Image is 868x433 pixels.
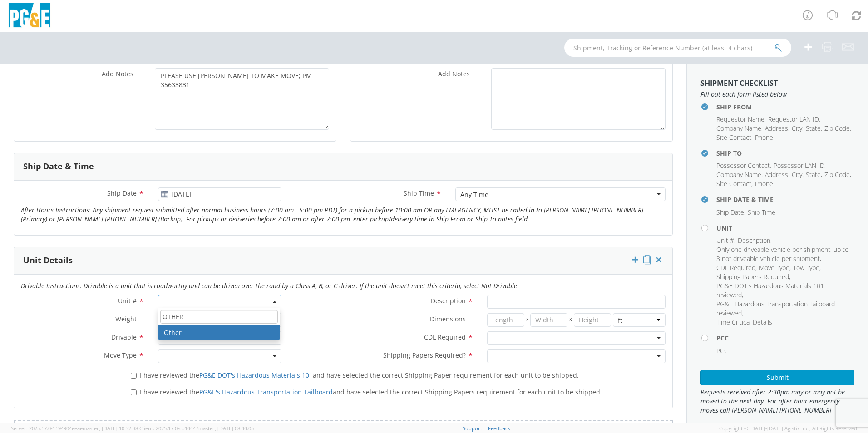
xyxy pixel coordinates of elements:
span: X [524,313,531,327]
li: , [792,170,804,179]
li: , [716,161,771,170]
h4: Ship To [716,150,854,157]
h4: Unit [716,225,854,231]
span: Move Type [759,263,789,272]
span: Weight [115,315,137,323]
i: After Hours Instructions: Any shipment request submitted after normal business hours (7:00 am - 5... [21,206,643,223]
span: Phone [755,179,773,188]
li: , [716,281,852,300]
li: , [716,300,852,318]
span: Dimensions [430,315,466,323]
span: Client: 2025.17.0-cb14447 [139,425,254,432]
h4: Ship Date & Time [716,196,854,203]
li: , [716,179,753,188]
span: Only one driveable vehicle per shipment, up to 3 not driveable vehicle per shipment [716,245,848,263]
a: PG&E's Hazardous Transportation Tailboard [199,388,333,396]
li: , [824,124,851,133]
span: Move Type [104,351,137,359]
button: Submit [700,370,854,385]
span: PG&E DOT's Hazardous Materials 101 reviewed [716,281,824,299]
input: I have reviewed thePG&E DOT's Hazardous Materials 101and have selected the correct Shipping Paper... [131,373,137,379]
h3: Ship Date & Time [23,162,94,171]
span: Company Name [716,170,761,179]
li: , [716,115,766,124]
span: State [806,124,821,133]
span: master, [DATE] 08:44:05 [198,425,254,432]
span: PG&E Hazardous Transportation Tailboard reviewed [716,300,835,317]
span: State [806,170,821,179]
li: , [768,115,820,124]
span: master, [DATE] 10:32:38 [83,425,138,432]
input: Length [487,313,524,327]
span: Address [765,170,788,179]
span: Fill out each form listed below [700,90,854,99]
span: Address [765,124,788,133]
span: Time Critical Details [716,318,772,326]
li: , [716,133,753,142]
span: I have reviewed the and have selected the correct Shipping Paper requirement for each unit to be ... [140,371,579,379]
span: Server: 2025.17.0-1194904eeae [11,425,138,432]
span: Requestor Name [716,115,764,123]
li: , [806,170,822,179]
a: PG&E DOT's Hazardous Materials 101 [199,371,313,379]
h3: Unit Details [23,256,73,265]
li: , [774,161,826,170]
span: Shipping Papers Required [716,272,789,281]
span: Copyright © [DATE]-[DATE] Agistix Inc., All Rights Reserved [719,425,857,432]
span: Requestor LAN ID [768,115,819,123]
span: Company Name [716,124,761,133]
li: , [716,124,763,133]
span: Zip Code [824,124,850,133]
span: Add Notes [438,69,470,78]
span: PCC [716,346,728,355]
img: pge-logo-06675f144f4cfa6a6814.png [7,3,52,30]
span: Tow Type [793,263,819,272]
span: Site Contact [716,133,751,142]
li: , [716,272,790,281]
li: , [759,263,791,272]
i: Drivable Instructions: Drivable is a unit that is roadworthy and can be driven over the road by a... [21,281,517,290]
li: , [765,170,789,179]
span: City [792,124,802,133]
input: Height [574,313,611,327]
span: Unit # [118,296,137,305]
li: , [716,245,852,263]
span: Possessor LAN ID [774,161,824,170]
span: Ship Date [716,208,744,216]
li: , [792,124,804,133]
span: Site Contact [716,179,751,188]
li: , [765,124,789,133]
li: , [716,236,735,245]
span: Phone [755,133,773,142]
span: Ship Time [404,189,434,197]
li: , [793,263,821,272]
input: Width [530,313,567,327]
li: , [716,263,757,272]
input: I have reviewed thePG&E's Hazardous Transportation Tailboardand have selected the correct Shippin... [131,389,137,395]
li: , [824,170,851,179]
li: Other [158,325,280,340]
li: , [738,236,772,245]
li: , [806,124,822,133]
span: Add Notes [102,69,133,78]
div: Any Time [460,190,488,199]
span: Ship Date [107,189,137,197]
li: , [716,170,763,179]
span: Shipping Papers Required? [383,351,466,359]
span: Requests received after 2:30pm may or may not be moved to the next day. For after hour emergency ... [700,388,854,415]
span: X [567,313,574,327]
span: Drivable [111,333,137,341]
span: CDL Required [424,333,466,341]
span: CDL Required [716,263,755,272]
span: Zip Code [824,170,850,179]
h4: Ship From [716,103,854,110]
span: Unit # [716,236,734,245]
span: I have reviewed the and have selected the correct Shipping Papers requirement for each unit to be... [140,388,602,396]
span: Ship Time [748,208,775,216]
strong: Shipment Checklist [700,78,778,88]
h4: PCC [716,335,854,341]
span: Description [738,236,770,245]
span: Description [431,296,466,305]
a: Support [463,425,482,432]
li: , [716,208,745,217]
